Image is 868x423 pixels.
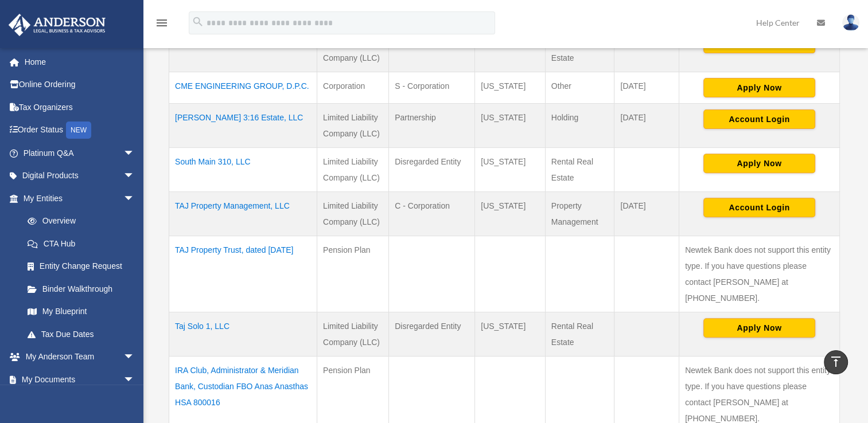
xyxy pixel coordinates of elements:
td: CME ENGINEERING GROUP, D.P.C. [169,72,317,103]
td: Disregarded Entity [389,312,475,356]
a: My Documentsarrow_drop_down [8,368,152,391]
td: [US_STATE] [475,191,546,236]
td: Holding [545,103,614,147]
td: Partnership [389,103,475,147]
td: TAJ Property Management, LLC [169,191,317,236]
div: NEW [66,122,91,139]
td: [DATE] [614,191,679,236]
i: menu [155,16,169,30]
td: Rental Real Estate [545,147,614,191]
a: Account Login [703,202,815,211]
td: Limited Liability Company (LLC) [317,191,389,236]
td: [PERSON_NAME] 3:16 Estate, LLC [169,103,317,147]
a: Overview [16,210,141,233]
td: Taj Solo 1, LLC [169,312,317,356]
span: arrow_drop_down [123,164,146,188]
td: Limited Liability Company (LLC) [317,147,389,191]
td: South Main 310, LLC [169,147,317,191]
span: arrow_drop_down [123,187,146,210]
a: Platinum Q&Aarrow_drop_down [8,142,152,164]
a: Account Login [703,113,815,123]
td: Disregarded Entity [389,28,475,72]
td: S - Corporation [389,72,475,103]
td: Newtek Bank does not support this entity type. If you have questions please contact [PERSON_NAME]... [679,236,840,312]
td: A.K. Taj HSA, LLC [169,28,317,72]
td: TAJ Property Trust, dated [DATE] [169,236,317,312]
a: My Entitiesarrow_drop_down [8,187,146,210]
td: Property Management [545,191,614,236]
button: Apply Now [703,78,815,97]
img: User Pic [842,14,859,31]
a: Online Ordering [8,73,152,96]
td: [US_STATE] [475,147,546,191]
td: Corporation [317,72,389,103]
a: My Blueprint [16,300,146,323]
td: Rental Real Estate [545,312,614,356]
td: [DATE] [614,72,679,103]
td: [US_STATE] [475,28,546,72]
td: Rental Real Estate [545,28,614,72]
td: Other [545,72,614,103]
button: Apply Now [703,154,815,173]
a: Digital Productsarrow_drop_down [8,164,152,187]
td: Limited Liability Company (LLC) [317,103,389,147]
button: Apply Now [703,318,815,338]
a: Order StatusNEW [8,119,152,142]
button: Account Login [703,109,815,129]
a: vertical_align_top [824,350,848,374]
a: Tax Due Dates [16,323,146,346]
i: vertical_align_top [829,355,843,369]
a: Entity Change Request [16,255,146,278]
span: arrow_drop_down [123,368,146,391]
i: search [192,15,204,28]
button: Account Login [703,198,815,217]
td: [US_STATE] [475,312,546,356]
td: Limited Liability Company (LLC) [317,28,389,72]
span: arrow_drop_down [123,346,146,369]
td: Pension Plan [317,236,389,312]
td: Limited Liability Company (LLC) [317,312,389,356]
a: My Anderson Teamarrow_drop_down [8,346,152,369]
td: Disregarded Entity [389,147,475,191]
td: C - Corporation [389,191,475,236]
td: [US_STATE] [475,103,546,147]
a: CTA Hub [16,232,146,255]
td: [US_STATE] [475,72,546,103]
a: menu [155,20,169,30]
img: Anderson Advisors Platinum Portal [5,14,109,36]
span: arrow_drop_down [123,142,146,165]
a: Home [8,50,152,73]
td: [DATE] [614,103,679,147]
a: Tax Organizers [8,96,152,119]
a: Binder Walkthrough [16,277,146,300]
